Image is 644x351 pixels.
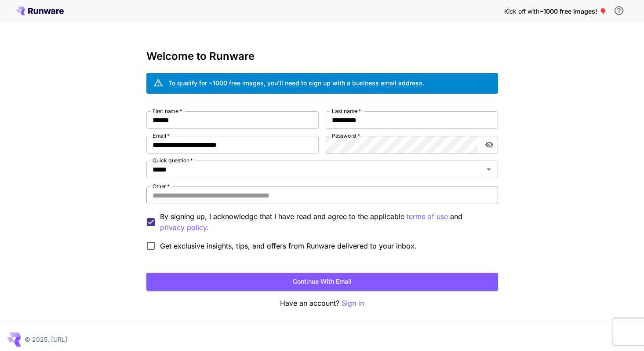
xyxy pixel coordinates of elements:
[483,163,495,175] button: Open
[504,7,539,15] span: Kick off with
[539,7,607,15] span: ~1000 free images! 🎈
[153,183,170,190] label: Other
[25,335,67,344] p: © 2025, [URL]
[160,241,417,251] span: Get exclusive insights, tips, and offers from Runware delivered to your inbox.
[610,2,628,19] button: In order to qualify for free credit, you need to sign up with a business email address and click ...
[407,211,448,222] p: terms of use
[481,137,497,153] button: toggle password visibility
[146,298,498,309] p: Have an account?
[153,132,170,139] label: Email
[160,222,209,233] button: By signing up, I acknowledge that I have read and agree to the applicable terms of use and
[168,78,424,88] div: To qualify for ~1000 free images, you’ll need to sign up with a business email address.
[342,298,364,309] button: Sign in
[153,107,182,115] label: First name
[332,107,361,115] label: Last name
[160,211,491,233] p: By signing up, I acknowledge that I have read and agree to the applicable and
[332,132,360,139] label: Password
[160,222,209,233] p: privacy policy.
[146,273,498,291] button: Continue with email
[146,50,498,62] h3: Welcome to Runware
[153,157,193,164] label: Quick question
[407,211,448,222] button: By signing up, I acknowledge that I have read and agree to the applicable and privacy policy.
